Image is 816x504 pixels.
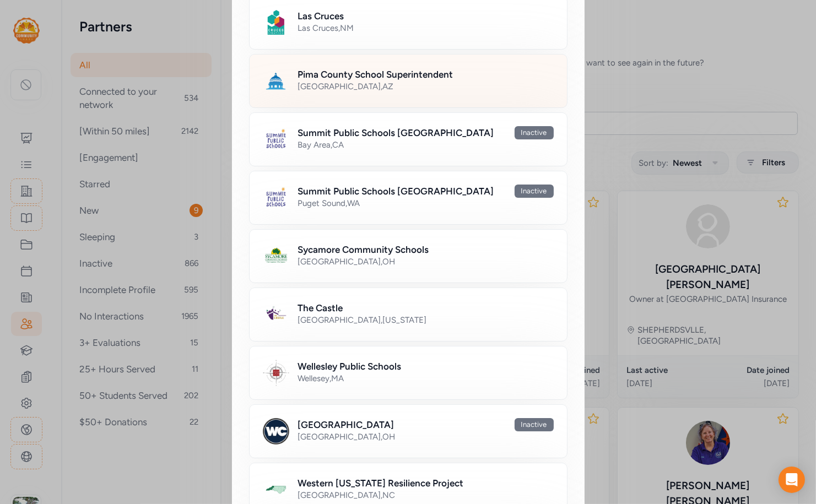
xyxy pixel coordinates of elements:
[263,185,289,211] img: Logo
[298,360,402,373] h2: Wellesley Public Schools
[515,418,554,431] div: Inactive
[298,9,344,23] h2: Las Cruces
[298,301,343,315] h2: The Castle
[263,476,289,503] img: Logo
[263,301,289,328] img: Logo
[298,81,554,92] div: [GEOGRAPHIC_DATA] , AZ
[298,490,554,501] div: [GEOGRAPHIC_DATA] , NC
[298,315,554,326] div: [GEOGRAPHIC_DATA] , [US_STATE]
[298,23,554,34] div: Las Cruces , NM
[263,243,289,269] img: Logo
[298,476,464,490] h2: Western [US_STATE] Resilience Project
[298,243,429,256] h2: Sycamore Community Schools
[263,9,289,36] img: Logo
[298,431,554,442] div: [GEOGRAPHIC_DATA] , OH
[298,373,554,384] div: Wellesey , MA
[298,256,554,267] div: [GEOGRAPHIC_DATA] , OH
[263,418,289,445] img: Logo
[298,68,453,81] h2: Pima County School Superintendent
[515,185,554,198] div: Inactive
[298,418,395,431] h2: [GEOGRAPHIC_DATA]
[263,360,289,386] img: Logo
[298,139,554,150] div: Bay Area , CA
[263,126,289,153] img: Logo
[298,185,494,198] h2: Summit Public Schools [GEOGRAPHIC_DATA]
[263,68,289,94] img: Logo
[298,198,554,209] div: Puget Sound , WA
[779,467,805,493] div: Open Intercom Messenger
[298,126,494,139] h2: Summit Public Schools [GEOGRAPHIC_DATA]
[515,126,554,139] div: Inactive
